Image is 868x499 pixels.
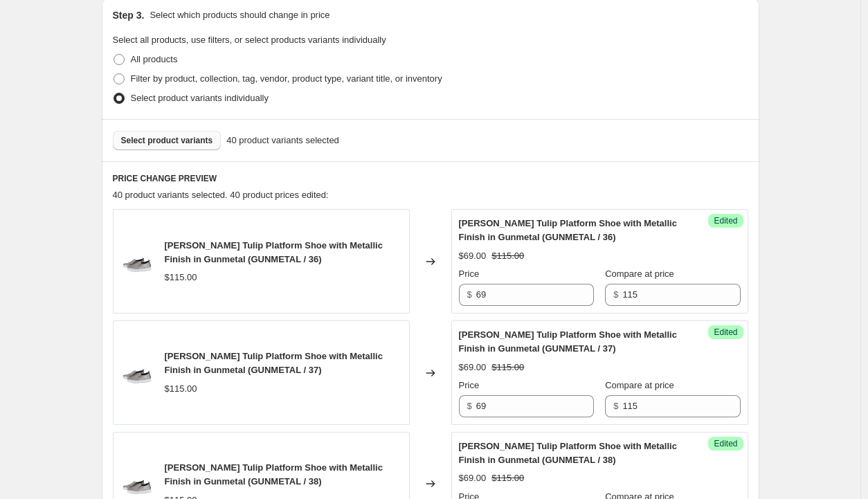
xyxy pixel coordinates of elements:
[613,401,618,411] span: $
[714,215,737,226] span: Edited
[120,241,154,282] img: 24STULIPPC1008GUNMETALcopy_80x.jpg
[165,351,383,375] span: [PERSON_NAME] Tulip Platform Shoe with Metallic Finish in Gunmetal (GUNMETAL / 37)
[459,269,480,279] span: Price
[491,249,524,263] strike: $115.00
[459,329,677,354] span: [PERSON_NAME] Tulip Platform Shoe with Metallic Finish in Gunmetal (GUNMETAL / 37)
[165,382,197,396] div: $115.00
[459,380,480,390] span: Price
[120,352,154,394] img: 24STULIPPC1008GUNMETALcopy_80x.jpg
[131,73,442,84] span: Filter by product, collection, tag, vendor, product type, variant title, or inventory
[165,271,197,284] div: $115.00
[714,438,737,449] span: Edited
[459,218,677,242] span: [PERSON_NAME] Tulip Platform Shoe with Metallic Finish in Gunmetal (GUNMETAL / 36)
[113,190,329,200] span: 40 product variants selected. 40 product prices edited:
[165,462,383,487] span: [PERSON_NAME] Tulip Platform Shoe with Metallic Finish in Gunmetal (GUNMETAL / 38)
[459,249,487,263] div: $69.00
[613,289,618,300] span: $
[150,8,329,22] p: Select which products should change in price
[113,8,145,22] h2: Step 3.
[605,269,674,279] span: Compare at price
[714,327,737,338] span: Edited
[491,361,524,374] strike: $115.00
[113,35,386,45] span: Select all products, use filters, or select products variants individually
[459,441,677,465] span: [PERSON_NAME] Tulip Platform Shoe with Metallic Finish in Gunmetal (GUNMETAL / 38)
[121,135,213,146] span: Select product variants
[165,240,383,264] span: [PERSON_NAME] Tulip Platform Shoe with Metallic Finish in Gunmetal (GUNMETAL / 36)
[131,54,178,64] span: All products
[467,401,472,411] span: $
[459,471,487,485] div: $69.00
[459,361,487,374] div: $69.00
[467,289,472,300] span: $
[113,173,748,184] h6: PRICE CHANGE PREVIEW
[605,380,674,390] span: Compare at price
[491,471,524,485] strike: $115.00
[226,134,339,147] span: 40 product variants selected
[131,93,269,103] span: Select product variants individually
[113,131,221,150] button: Select product variants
